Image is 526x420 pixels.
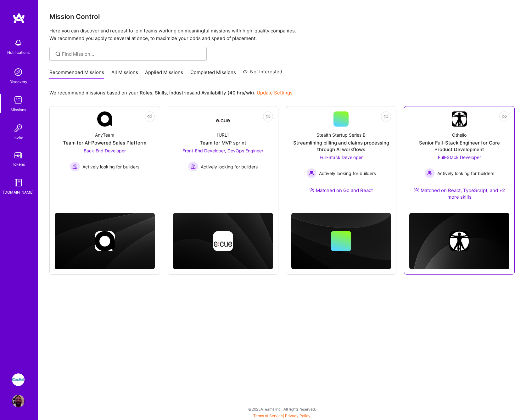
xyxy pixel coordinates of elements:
[12,161,25,167] div: Tokens
[12,66,25,78] img: discovery
[291,213,391,270] img: cover
[12,176,25,189] img: guide book
[383,114,389,119] i: icon EyeClosed
[7,49,30,56] div: Notifications
[201,90,254,96] b: Availability (40 hrs/wk)
[319,170,376,177] span: Actively looking for builders
[217,132,229,138] div: [URL]
[54,50,62,58] i: icon SearchGrey
[190,69,236,79] a: Completed Missions
[10,373,26,386] a: iCapital: Building an Alternative Investment Marketplace
[12,395,25,407] img: User Avatar
[49,13,515,20] h3: Mission Control
[215,113,231,125] img: Company Logo
[438,155,481,160] span: Full-Stack Developer
[169,90,192,96] b: Industries
[62,51,202,57] input: Find Mission...
[243,68,282,79] a: Not Interested
[253,413,283,418] a: Terms of Service
[95,132,114,138] div: AnyTeam
[12,37,25,49] img: bell
[147,114,152,119] i: icon EyeClosed
[3,189,34,196] div: [DOMAIN_NAME]
[213,231,233,251] img: Company logo
[13,13,25,24] img: logo
[449,231,469,251] img: Company logo
[12,373,25,386] img: iCapital: Building an Alternative Investment Marketplace
[201,163,258,170] span: Actively looking for builders
[309,187,314,192] img: Ateam Purple Icon
[38,401,526,417] div: © 2025 ATeams Inc., All rights reserved.
[253,413,311,418] span: |
[409,111,509,208] a: Company LogoOthelloSenior Full-Stack Engineer for Core Product DevelopmentFull-Stack Developer Ac...
[55,213,155,270] img: cover
[49,27,515,42] p: Here you can discover and request to join teams working on meaningful missions with high-quality ...
[452,132,467,138] div: Othello
[320,155,363,160] span: Full-Stack Developer
[84,148,126,153] span: Back-End Developer
[409,213,509,270] img: cover
[82,163,139,170] span: Actively looking for builders
[452,111,467,127] img: Company Logo
[49,69,104,79] a: Recommended Missions
[414,187,419,192] img: Ateam Purple Icon
[316,132,366,138] div: Stealth Startup Series B
[155,90,167,96] b: Skills
[173,213,273,270] img: cover
[11,106,26,113] div: Missions
[14,134,23,141] div: Invite
[14,152,22,158] img: tokens
[63,139,146,146] div: Team for AI-Powered Sales Platform
[409,187,509,200] div: Matched on React, TypeScript, and +2 more skills
[111,69,138,79] a: All Missions
[188,162,198,172] img: Actively looking for builders
[9,78,27,85] div: Discovery
[257,90,293,96] a: Update Settings
[200,139,246,146] div: Team for MVP sprint
[70,162,80,172] img: Actively looking for builders
[309,187,373,194] div: Matched on Go and React
[145,69,183,79] a: Applied Missions
[291,139,391,153] div: Streamlining billing and claims processing through AI workflows
[266,114,271,119] i: icon EyeClosed
[140,90,152,96] b: Roles
[182,148,263,153] span: Front-End Developer, DevOps Engineer
[12,94,25,106] img: teamwork
[285,413,311,418] a: Privacy Policy
[95,231,115,251] img: Company logo
[425,168,435,178] img: Actively looking for builders
[502,114,507,119] i: icon EyeClosed
[49,89,293,96] p: We recommend missions based on your , , and .
[409,139,509,153] div: Senior Full-Stack Engineer for Core Product Development
[10,395,26,407] a: User Avatar
[173,111,273,188] a: Company Logo[URL]Team for MVP sprintFront-End Developer, DevOps Engineer Actively looking for bui...
[12,122,25,134] img: Invite
[306,168,316,178] img: Actively looking for builders
[291,111,391,201] a: Stealth Startup Series BStreamlining billing and claims processing through AI workflowsFull-Stack...
[55,111,155,188] a: Company LogoAnyTeamTeam for AI-Powered Sales PlatformBack-End Developer Actively looking for buil...
[97,111,112,127] img: Company Logo
[437,170,494,177] span: Actively looking for builders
